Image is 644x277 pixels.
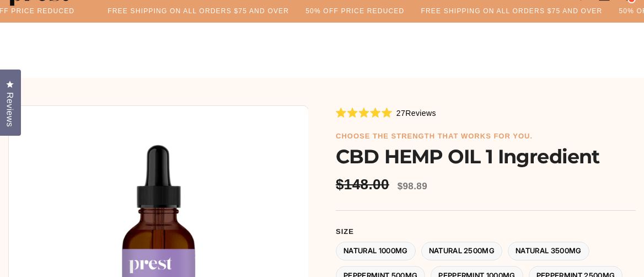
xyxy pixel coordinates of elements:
[336,242,416,261] label: Natural 1000MG
[405,109,436,118] span: Reviews
[421,242,503,261] label: Natural 2500MG
[396,109,405,118] span: 27
[398,181,427,191] span: $98.89
[336,176,392,193] span: $148.00
[336,132,636,141] h6: choose the strength that works for you.
[508,242,589,261] label: Natural 3500MG
[3,92,17,127] span: Reviews
[336,106,436,119] div: 27Reviews
[336,146,636,168] h1: CBD HEMP OIL 1 Ingredient
[336,227,636,236] label: Size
